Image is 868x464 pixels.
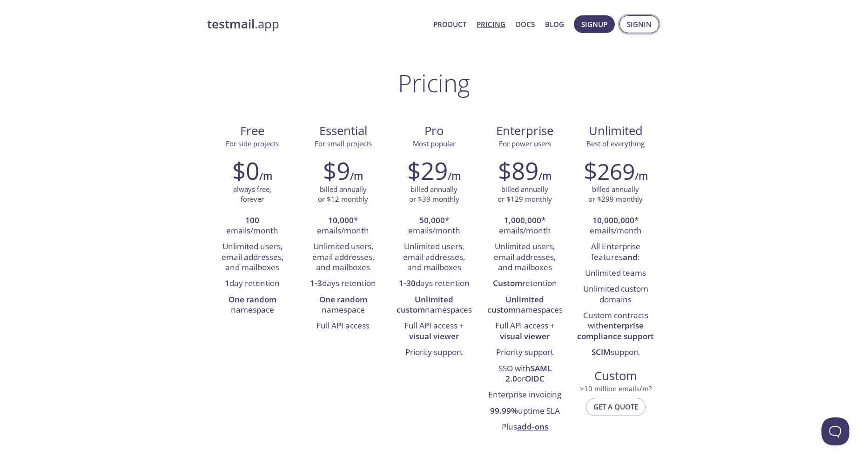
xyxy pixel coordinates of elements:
[232,157,259,184] h2: $0
[323,157,350,184] h2: $9
[448,168,461,184] h6: /m
[500,331,550,341] strong: visual viewer
[577,239,654,266] li: All Enterprise features :
[305,239,382,276] li: Unlimited users, email addresses, and mailboxes
[586,398,646,416] button: Get a quote
[413,139,456,148] span: Most popular
[207,16,255,32] strong: testmail
[592,347,611,357] strong: SCIM
[318,184,368,205] p: billed annually or $12 monthly
[517,421,548,432] a: add-ons
[398,69,470,97] h1: Pricing
[498,184,552,205] p: billed annually or $129 monthly
[433,18,466,30] a: Product
[315,139,372,148] span: For small projects
[350,168,363,184] h6: /m
[396,292,472,319] li: namespaces
[305,123,381,139] span: Essential
[593,401,638,413] span: Get a quote
[486,403,563,419] li: uptime SLA
[396,318,472,345] li: Full API access +
[409,184,459,205] p: billed annually or $39 monthly
[233,184,271,205] p: always free, forever
[574,15,615,33] button: Signup
[586,139,645,148] span: Best of everything
[225,278,229,288] strong: 1
[310,278,322,288] strong: 1-3
[215,123,290,139] span: Free
[577,281,654,308] li: Unlimited custom domains
[305,276,382,292] li: days retention
[487,294,545,315] strong: Unlimited custom
[486,361,563,388] li: SSO with or
[592,215,634,225] strong: 10,000,000
[505,363,552,384] strong: SAML 2.0
[486,213,563,239] li: * emails/month
[578,368,653,384] span: Custom
[538,168,552,184] h6: /m
[305,292,382,319] li: namespace
[226,139,279,148] span: For side projects
[396,213,472,239] li: * emails/month
[486,387,563,403] li: Enterprise invoicing
[477,18,505,30] a: Pricing
[525,373,545,384] strong: OIDC
[486,345,563,361] li: Priority support
[305,318,382,334] li: Full API access
[589,123,643,139] span: Unlimited
[577,266,654,281] li: Unlimited teams
[498,157,538,184] h2: $89
[419,215,445,225] strong: 50,000
[259,168,272,184] h6: /m
[580,384,652,393] span: > 10 million emails/m?
[627,18,652,30] span: Signin
[597,156,635,186] span: 269
[214,213,291,239] li: emails/month
[493,278,522,288] strong: Custom
[207,16,426,32] a: testmail.app
[490,405,518,416] strong: 99.99%
[229,294,276,305] strong: One random
[635,168,648,184] h6: /m
[486,419,563,435] li: Plus
[396,239,472,276] li: Unlimited users, email addresses, and mailboxes
[214,239,291,276] li: Unlimited users, email addresses, and mailboxes
[328,215,354,225] strong: 10,000
[486,292,563,319] li: namespaces
[397,294,454,315] strong: Unlimited custom
[588,184,643,205] p: billed annually or $299 monthly
[214,276,291,292] li: day retention
[577,345,654,361] li: support
[305,213,382,239] li: * emails/month
[619,15,659,33] button: Signin
[577,320,654,341] strong: enterprise compliance support
[584,157,635,184] h2: $
[214,292,291,319] li: namespace
[545,18,564,30] a: Blog
[409,331,459,341] strong: visual viewer
[577,213,654,239] li: * emails/month
[396,123,472,139] span: Pro
[399,278,416,288] strong: 1-30
[245,215,259,225] strong: 100
[499,139,551,148] span: For power users
[623,252,638,262] strong: and
[396,345,472,361] li: Priority support
[486,239,563,276] li: Unlimited users, email addresses, and mailboxes
[577,308,654,345] li: Custom contracts with
[487,123,563,139] span: Enterprise
[486,318,563,345] li: Full API access +
[516,18,535,30] a: Docs
[396,276,472,292] li: days retention
[504,215,541,225] strong: 1,000,000
[407,157,448,184] h2: $29
[486,276,563,292] li: retention
[821,417,849,445] iframe: Help Scout Beacon - Open
[581,18,607,30] span: Signup
[319,294,367,305] strong: One random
